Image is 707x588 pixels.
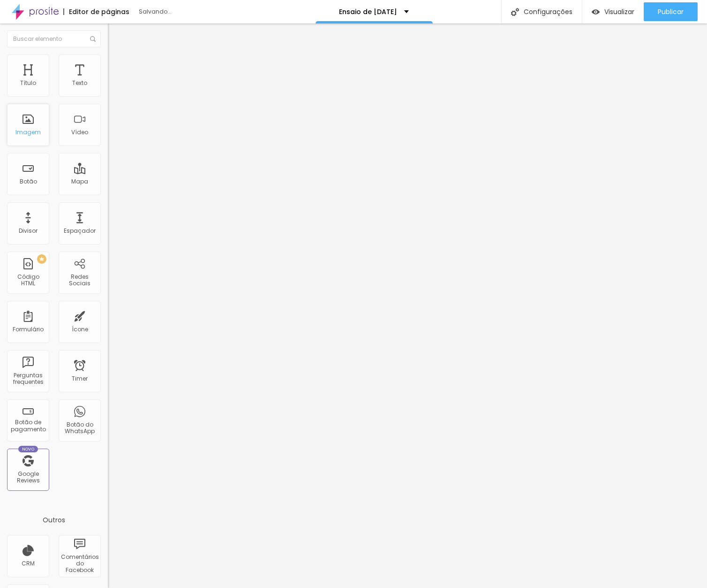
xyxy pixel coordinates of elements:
[9,372,46,386] div: Perguntas frequentes
[511,8,519,16] img: Icone
[63,8,129,15] div: Editor de páginas
[61,421,98,435] div: Botão do WhatsApp
[7,31,101,47] input: Buscar elemento
[71,178,88,185] div: Mapa
[22,560,35,567] div: CRM
[13,326,44,333] div: Formulário
[139,9,247,15] div: Salvando...
[644,2,698,21] button: Publicar
[658,8,684,15] span: Publicar
[15,129,41,136] div: Imagem
[592,8,600,16] img: view-1.svg
[604,8,634,15] span: Visualizar
[9,274,46,287] div: Código HTML
[108,23,707,588] iframe: Editor
[61,554,98,574] div: Comentários do Facebook
[72,375,88,382] div: Timer
[339,8,397,15] p: Ensaio de [DATE]
[71,129,88,136] div: Vídeo
[9,471,46,484] div: Google Reviews
[20,178,37,185] div: Botão
[90,36,96,42] img: Icone
[9,419,46,433] div: Botão de pagamento
[72,80,87,86] div: Texto
[582,2,644,21] button: Visualizar
[64,228,96,234] div: Espaçador
[20,80,36,86] div: Título
[18,446,38,452] div: Novo
[19,228,38,234] div: Divisor
[61,274,98,287] div: Redes Sociais
[72,326,88,333] div: Ícone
